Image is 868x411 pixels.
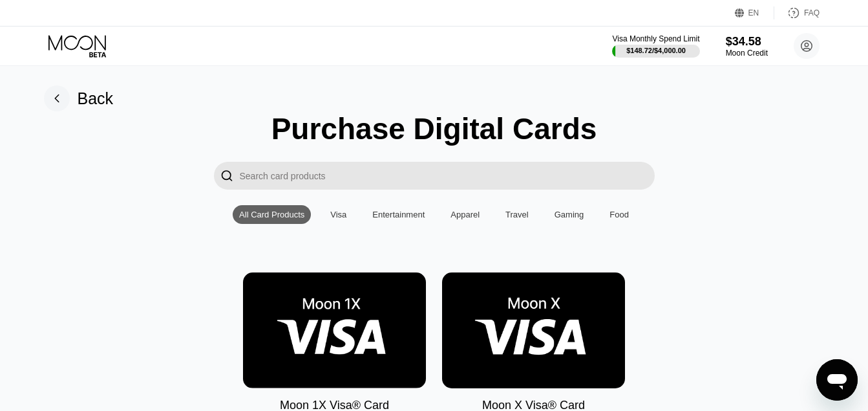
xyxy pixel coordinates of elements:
[324,205,353,224] div: Visa
[444,205,486,224] div: Apparel
[271,111,597,146] div: Purchase Digital Cards
[804,8,820,17] div: FAQ
[748,8,759,17] div: EN
[450,210,480,219] div: Apparel
[726,35,768,58] div: $34.58Moon Credit
[726,35,768,49] div: $34.58
[233,205,311,224] div: All Card Products
[774,6,820,19] div: FAQ
[816,359,858,401] iframe: Button to launch messaging window
[626,47,686,54] div: $148.72 / $4,000.00
[366,205,431,224] div: Entertainment
[726,49,768,58] div: Moon Credit
[44,85,114,111] div: Back
[372,210,425,219] div: Entertainment
[78,89,114,108] div: Back
[735,6,774,19] div: EN
[603,205,635,224] div: Food
[548,205,591,224] div: Gaming
[609,210,629,219] div: Food
[330,210,346,219] div: Visa
[239,210,304,219] div: All Card Products
[499,205,535,224] div: Travel
[612,34,699,43] div: Visa Monthly Spend Limit
[612,34,699,58] div: Visa Monthly Spend Limit$148.72/$4,000.00
[214,162,240,190] div: 
[220,168,233,183] div: 
[505,210,529,219] div: Travel
[240,162,655,190] input: Search card products
[555,210,584,219] div: Gaming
